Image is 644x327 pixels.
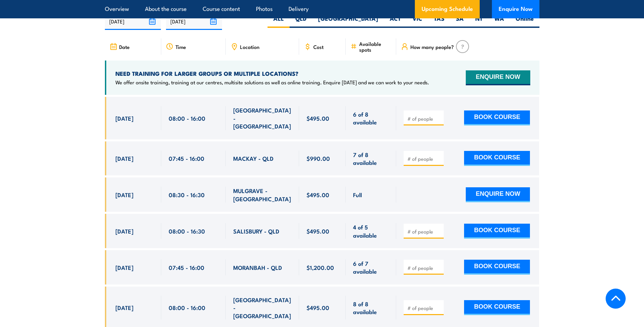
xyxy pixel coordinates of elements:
[307,114,329,122] span: $495.00
[353,110,389,126] span: 6 of 8 available
[407,264,441,271] input: # of people
[169,227,205,235] span: 08:00 - 16:30
[115,114,133,122] span: [DATE]
[268,15,290,28] label: ALL
[307,263,334,271] span: $1,200.00
[307,227,329,235] span: $495.00
[176,44,186,50] span: Time
[353,191,362,199] span: Full
[450,15,470,28] label: SA
[428,15,450,28] label: TAS
[384,15,407,28] label: ACT
[169,304,205,311] span: 08:00 - 16:00
[407,305,441,311] input: # of people
[410,44,454,50] span: How many people?
[115,154,133,162] span: [DATE]
[233,263,282,271] span: MORANBAH - QLD
[464,110,530,125] button: BOOK COURSE
[166,13,222,30] input: To date
[169,114,205,122] span: 08:00 - 16:00
[307,154,330,162] span: $990.00
[466,70,530,85] button: ENQUIRE NOW
[407,15,428,28] label: VIC
[169,191,205,199] span: 08:30 - 16:30
[353,223,389,239] span: 4 of 5 available
[169,263,204,271] span: 07:45 - 16:00
[359,41,391,52] span: Available spots
[105,13,161,30] input: From date
[290,15,312,28] label: QLD
[115,79,429,86] p: We offer onsite training, training at our centres, multisite solutions as well as online training...
[353,151,389,167] span: 7 of 8 available
[313,44,324,50] span: Cost
[307,304,329,311] span: $495.00
[312,15,384,28] label: [GEOGRAPHIC_DATA]
[353,259,389,275] span: 6 of 7 available
[115,70,429,77] h4: NEED TRAINING FOR LARGER GROUPS OR MULTIPLE LOCATIONS?
[233,227,279,235] span: SALISBURY - QLD
[233,187,292,203] span: MULGRAVE - [GEOGRAPHIC_DATA]
[240,44,259,50] span: Location
[115,263,133,271] span: [DATE]
[119,44,130,50] span: Date
[115,191,133,199] span: [DATE]
[466,187,530,202] button: ENQUIRE NOW
[470,15,489,28] label: NT
[464,300,530,315] button: BOOK COURSE
[115,304,133,311] span: [DATE]
[407,228,441,235] input: # of people
[307,191,329,199] span: $495.00
[464,224,530,239] button: BOOK COURSE
[407,155,441,162] input: # of people
[464,260,530,275] button: BOOK COURSE
[464,151,530,166] button: BOOK COURSE
[233,154,274,162] span: MACKAY - QLD
[233,106,292,130] span: [GEOGRAPHIC_DATA] - [GEOGRAPHIC_DATA]
[353,300,389,316] span: 8 of 8 available
[489,15,510,28] label: WA
[407,115,441,122] input: # of people
[233,296,292,320] span: [GEOGRAPHIC_DATA] - [GEOGRAPHIC_DATA]
[510,15,539,28] label: Online
[115,227,133,235] span: [DATE]
[169,154,204,162] span: 07:45 - 16:00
